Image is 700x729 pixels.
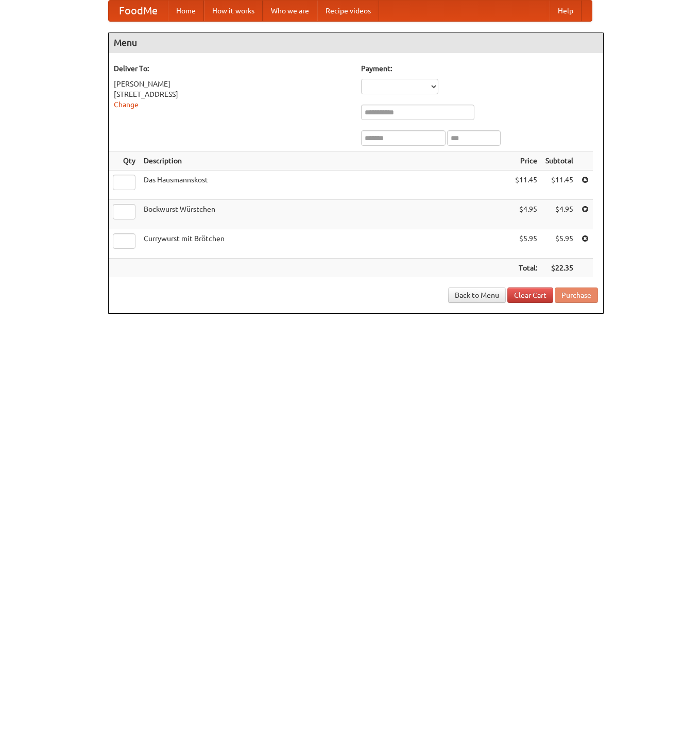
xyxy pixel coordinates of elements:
[114,100,139,109] a: Change
[511,171,541,200] td: $11.45
[168,1,204,21] a: Home
[511,151,541,171] th: Price
[109,32,603,53] h4: Menu
[550,1,582,21] a: Help
[511,200,541,229] td: $4.95
[448,287,506,303] a: Back to Menu
[109,1,168,21] a: FoodMe
[140,171,511,200] td: Das Hausmannskost
[511,259,541,278] th: Total:
[511,229,541,259] td: $5.95
[555,287,598,303] button: Purchase
[541,151,577,171] th: Subtotal
[114,89,351,99] div: [STREET_ADDRESS]
[140,229,511,259] td: Currywurst mit Brötchen
[114,79,351,89] div: [PERSON_NAME]
[317,1,379,21] a: Recipe videos
[541,200,577,229] td: $4.95
[541,259,577,278] th: $22.35
[263,1,317,21] a: Who we are
[541,171,577,200] td: $11.45
[109,151,140,171] th: Qty
[507,287,553,303] a: Clear Cart
[541,229,577,259] td: $5.95
[361,63,598,74] h5: Payment:
[204,1,263,21] a: How it works
[140,200,511,229] td: Bockwurst Würstchen
[114,63,351,74] h5: Deliver To:
[140,151,511,171] th: Description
